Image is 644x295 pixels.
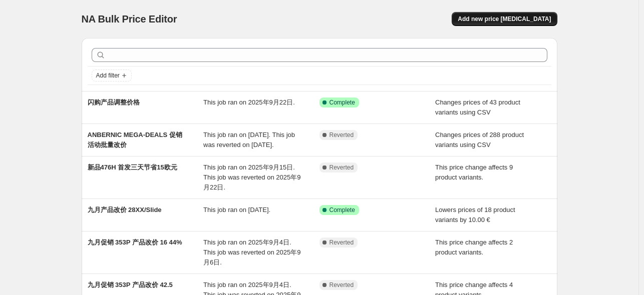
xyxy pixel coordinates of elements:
span: 九月产品改价 28XX/Slide [88,206,162,213]
span: Add new price [MEDICAL_DATA] [458,15,551,23]
span: This price change affects 2 product variants. [435,238,513,256]
span: ANBERNIC MEGA-DEALS 促销活动批量改价 [88,131,182,148]
span: This job ran on 2025年9月15日. This job was reverted on 2025年9月22日. [203,163,300,191]
span: This job ran on 2025年9月4日. This job was reverted on 2025年9月6日. [203,238,300,266]
span: Reverted [330,131,354,139]
span: 新品476H 首发三天节省15欧元 [88,163,177,171]
span: 九月促销 353P 产品改价 42.5 [88,281,173,288]
span: Reverted [330,281,354,289]
button: Add filter [92,69,132,81]
span: Add filter [96,71,120,79]
span: Changes prices of 288 product variants using CSV [435,131,524,148]
button: Add new price [MEDICAL_DATA] [452,12,557,26]
span: Complete [330,98,355,106]
span: Complete [330,206,355,214]
span: This job ran on [DATE]. This job was reverted on [DATE]. [203,131,295,148]
span: Reverted [330,163,354,171]
span: 九月促销 353P 产品改价 16 44% [88,238,182,246]
span: Lowers prices of 18 product variants by 10.00 € [435,206,515,223]
span: 闪购产品调整价格 [88,98,140,106]
span: Changes prices of 43 product variants using CSV [435,98,520,116]
span: This price change affects 9 product variants. [435,163,513,181]
span: Reverted [330,238,354,246]
span: This job ran on 2025年9月22日. [203,98,295,106]
span: NA Bulk Price Editor [82,13,177,24]
span: This job ran on [DATE]. [203,206,270,213]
